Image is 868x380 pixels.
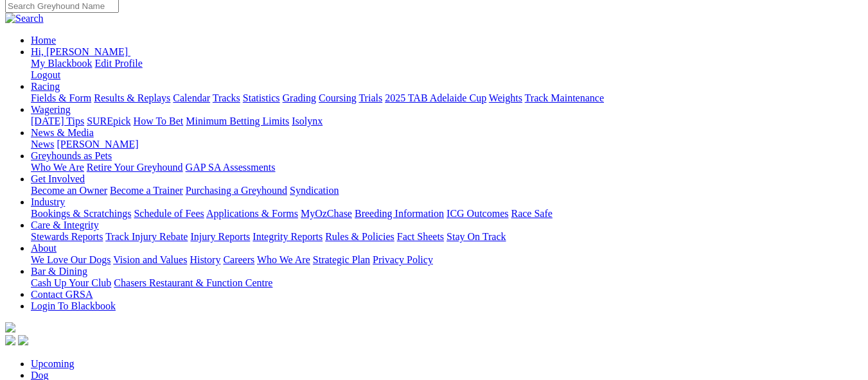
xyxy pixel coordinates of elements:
[31,104,71,115] a: Wagering
[31,277,111,288] a: Cash Up Your Club
[257,254,310,265] a: Who We Are
[359,92,382,103] a: Trials
[5,322,15,332] img: logo-grsa-white.png
[397,231,444,242] a: Fact Sheets
[373,254,433,265] a: Privacy Policy
[31,58,93,69] a: My Blackbook
[511,208,552,219] a: Race Safe
[186,116,289,126] a: Minimum Betting Limits
[489,92,522,103] a: Weights
[173,92,210,103] a: Calendar
[190,254,220,265] a: History
[105,231,188,242] a: Track Injury Rebate
[31,185,107,196] a: Become an Owner
[325,231,394,242] a: Rules & Policies
[31,243,57,254] a: About
[31,139,863,150] div: News & Media
[31,358,75,369] a: Upcoming
[31,185,863,196] div: Get Involved
[94,92,170,103] a: Results & Replays
[31,231,863,243] div: Care & Integrity
[319,92,357,103] a: Coursing
[57,139,138,150] a: [PERSON_NAME]
[134,116,184,126] a: How To Bet
[385,92,486,103] a: 2025 TAB Adelaide Cup
[31,127,94,138] a: News & Media
[31,58,863,81] div: Hi, [PERSON_NAME]
[525,92,604,103] a: Track Maintenance
[31,116,863,127] div: Wagering
[31,46,130,57] a: Hi, [PERSON_NAME]
[223,254,254,265] a: Careers
[186,162,276,173] a: GAP SA Assessments
[31,173,85,184] a: Get Involved
[31,196,65,207] a: Industry
[31,208,131,219] a: Bookings & Scratchings
[313,254,370,265] a: Strategic Plan
[292,116,323,126] a: Isolynx
[283,92,316,103] a: Grading
[190,231,250,242] a: Injury Reports
[252,231,323,242] a: Integrity Reports
[31,92,863,104] div: Racing
[186,185,287,196] a: Purchasing a Greyhound
[31,162,863,173] div: Greyhounds as Pets
[213,92,240,103] a: Tracks
[243,92,280,103] a: Statistics
[206,208,298,219] a: Applications & Forms
[31,139,54,150] a: News
[31,231,103,242] a: Stewards Reports
[95,58,143,69] a: Edit Profile
[31,35,56,46] a: Home
[5,13,44,24] img: Search
[355,208,444,219] a: Breeding Information
[31,220,99,230] a: Care & Integrity
[114,277,272,288] a: Chasers Restaurant & Function Centre
[31,116,84,126] a: [DATE] Tips
[31,277,863,289] div: Bar & Dining
[301,208,352,219] a: MyOzChase
[31,92,91,103] a: Fields & Form
[134,208,204,219] a: Schedule of Fees
[31,289,93,300] a: Contact GRSA
[31,69,60,80] a: Logout
[5,335,15,345] img: facebook.svg
[31,162,84,173] a: Who We Are
[113,254,187,265] a: Vision and Values
[110,185,183,196] a: Become a Trainer
[87,162,183,173] a: Retire Your Greyhound
[31,81,60,92] a: Racing
[290,185,339,196] a: Syndication
[447,231,506,242] a: Stay On Track
[87,116,130,126] a: SUREpick
[31,150,112,161] a: Greyhounds as Pets
[31,266,87,277] a: Bar & Dining
[18,335,28,345] img: twitter.svg
[31,46,128,57] span: Hi, [PERSON_NAME]
[447,208,508,219] a: ICG Outcomes
[31,254,863,266] div: About
[31,300,116,311] a: Login To Blackbook
[31,254,111,265] a: We Love Our Dogs
[31,208,863,220] div: Industry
